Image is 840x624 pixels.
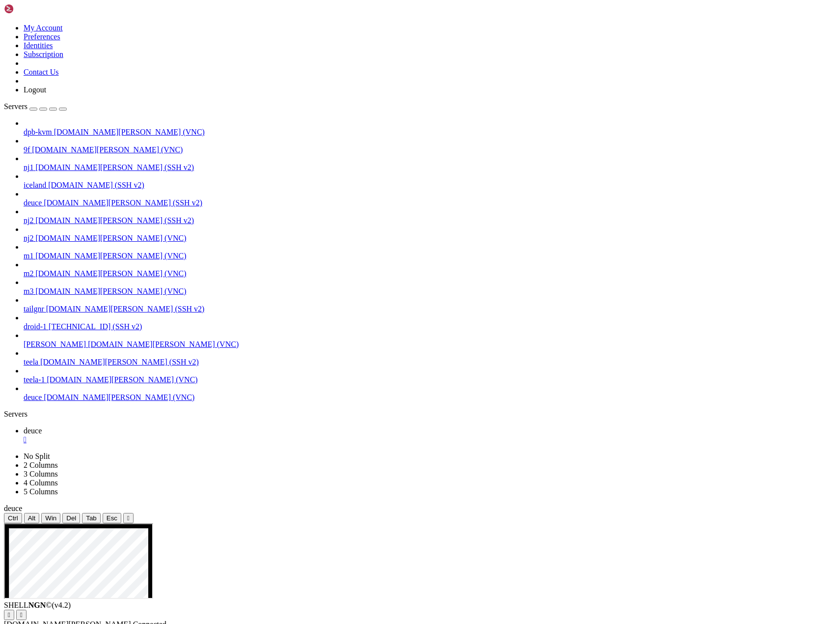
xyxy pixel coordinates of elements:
[20,611,23,619] div: 
[24,225,836,243] li: nj2 [DOMAIN_NAME][PERSON_NAME] (VNC)
[24,216,33,225] span: nj2
[48,181,144,189] span: [DOMAIN_NAME] (SSH v2)
[24,199,42,207] span: deuce
[52,601,71,609] span: 4.2.0
[8,514,18,522] span: Ctrl
[24,50,63,58] a: Subscription
[24,145,836,154] a: 9f [DOMAIN_NAME][PERSON_NAME] (VNC)
[24,296,836,313] li: tailgnr [DOMAIN_NAME][PERSON_NAME] (SSH v2)
[44,199,202,207] span: [DOMAIN_NAME][PERSON_NAME] (SSH v2)
[24,452,50,460] a: No Split
[24,234,33,242] span: nj2
[35,252,186,260] span: [DOMAIN_NAME][PERSON_NAME] (VNC)
[24,287,836,296] a: m3 [DOMAIN_NAME][PERSON_NAME] (VNC)
[35,269,186,278] span: [DOMAIN_NAME][PERSON_NAME] (VNC)
[16,610,27,620] button: 
[24,172,836,190] li: iceland [DOMAIN_NAME] (SSH v2)
[24,181,836,190] a: iceland [DOMAIN_NAME] (SSH v2)
[35,163,194,171] span: [DOMAIN_NAME][PERSON_NAME] (SSH v2)
[24,426,42,435] span: deuce
[46,305,205,313] span: [DOMAIN_NAME][PERSON_NAME] (SSH v2)
[24,128,836,137] a: dpb-kvm [DOMAIN_NAME][PERSON_NAME] (VNC)
[24,137,836,154] li: 9f [DOMAIN_NAME][PERSON_NAME] (VNC)
[24,479,58,487] a: 4 Columns
[24,278,836,296] li: m3 [DOMAIN_NAME][PERSON_NAME] (VNC)
[24,243,836,260] li: m1 [DOMAIN_NAME][PERSON_NAME] (VNC)
[47,375,198,384] span: [DOMAIN_NAME][PERSON_NAME] (VNC)
[24,190,836,207] li: deuce [DOMAIN_NAME][PERSON_NAME] (SSH v2)
[24,163,836,172] a: nj1 [DOMAIN_NAME][PERSON_NAME] (SSH v2)
[66,514,76,522] span: Del
[24,375,836,384] a: teela-1 [DOMAIN_NAME][PERSON_NAME] (VNC)
[24,470,58,478] a: 3 Columns
[4,601,71,609] span: SHELL ©
[24,305,836,313] a: tailgnr [DOMAIN_NAME][PERSON_NAME] (SSH v2)
[24,322,836,331] a: droid-1 [TECHNICAL_ID] (SSH v2)
[24,199,836,207] a: deuce [DOMAIN_NAME][PERSON_NAME] (SSH v2)
[24,32,60,41] a: Preferences
[4,504,22,512] span: deuce
[24,41,53,50] a: Identities
[123,513,134,523] button: 
[40,358,199,366] span: [DOMAIN_NAME][PERSON_NAME] (SSH v2)
[24,145,30,154] span: 9f
[24,163,33,171] span: nj1
[24,269,836,278] a: m2 [DOMAIN_NAME][PERSON_NAME] (VNC)
[24,426,836,444] a: deuce
[24,128,52,136] span: dpb-kvm
[4,102,27,111] span: Servers
[24,358,38,366] span: teela
[82,513,101,523] button: Tab
[88,340,239,348] span: [DOMAIN_NAME][PERSON_NAME] (VNC)
[45,514,56,522] span: Win
[24,305,44,313] span: tailgnr
[24,68,59,76] a: Contact Us
[24,513,40,523] button: Alt
[24,154,836,172] li: nj1 [DOMAIN_NAME][PERSON_NAME] (SSH v2)
[24,358,836,367] a: teela [DOMAIN_NAME][PERSON_NAME] (SSH v2)
[24,384,836,402] li: deuce [DOMAIN_NAME][PERSON_NAME] (VNC)
[24,435,836,444] a: 
[24,24,63,32] a: My Account
[24,119,836,137] li: dpb-kvm [DOMAIN_NAME][PERSON_NAME] (VNC)
[44,393,194,401] span: [DOMAIN_NAME][PERSON_NAME] (VNC)
[24,367,836,384] li: teela-1 [DOMAIN_NAME][PERSON_NAME] (VNC)
[35,287,186,295] span: [DOMAIN_NAME][PERSON_NAME] (VNC)
[4,410,836,419] div: Servers
[127,514,130,522] div: 
[24,340,836,349] a: [PERSON_NAME] [DOMAIN_NAME][PERSON_NAME] (VNC)
[24,207,836,225] li: nj2 [DOMAIN_NAME][PERSON_NAME] (SSH v2)
[8,611,10,619] div: 
[24,287,33,295] span: m3
[28,601,46,609] b: NGN
[24,260,836,278] li: m2 [DOMAIN_NAME][PERSON_NAME] (VNC)
[28,514,36,522] span: Alt
[24,349,836,367] li: teela [DOMAIN_NAME][PERSON_NAME] (SSH v2)
[24,269,33,278] span: m2
[4,610,14,620] button: 
[62,513,80,523] button: Del
[24,181,46,189] span: iceland
[41,513,60,523] button: Win
[24,252,836,260] a: m1 [DOMAIN_NAME][PERSON_NAME] (VNC)
[24,393,836,402] a: deuce [DOMAIN_NAME][PERSON_NAME] (VNC)
[24,313,836,331] li: droid-1 [TECHNICAL_ID] (SSH v2)
[107,514,117,522] span: Esc
[103,513,121,523] button: Esc
[24,252,33,260] span: m1
[24,487,58,496] a: 5 Columns
[24,461,58,469] a: 2 Columns
[86,514,97,522] span: Tab
[24,393,42,401] span: deuce
[4,513,22,523] button: Ctrl
[32,145,183,154] span: [DOMAIN_NAME][PERSON_NAME] (VNC)
[54,128,205,136] span: [DOMAIN_NAME][PERSON_NAME] (VNC)
[24,375,45,384] span: teela-1
[35,216,194,225] span: [DOMAIN_NAME][PERSON_NAME] (SSH v2)
[24,340,86,348] span: [PERSON_NAME]
[24,234,836,243] a: nj2 [DOMAIN_NAME][PERSON_NAME] (VNC)
[4,102,67,111] a: Servers
[35,234,186,242] span: [DOMAIN_NAME][PERSON_NAME] (VNC)
[49,322,142,331] span: [TECHNICAL_ID] (SSH v2)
